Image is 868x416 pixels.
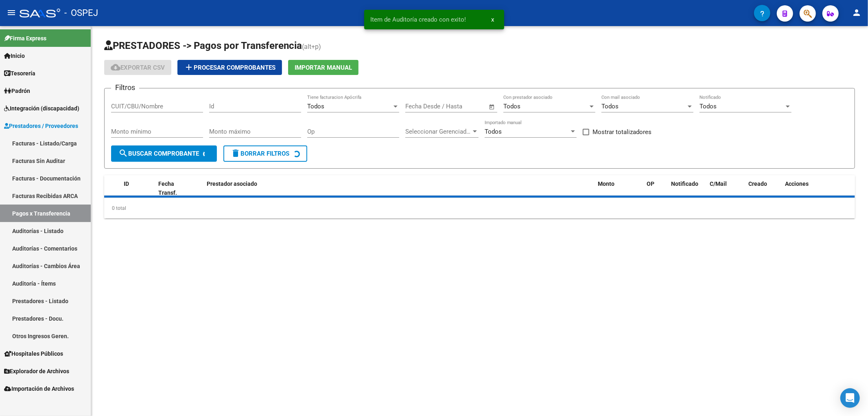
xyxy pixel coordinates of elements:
datatable-header-cell: Acciones [782,175,855,202]
span: Firma Express [4,34,46,43]
span: Integración (discapacidad) [4,104,79,113]
button: Importar Manual [288,60,359,75]
span: Item de Auditoría creado con exito! [371,15,466,24]
datatable-header-cell: C/Mail [706,175,745,202]
span: Procesar Comprobantes [184,64,275,71]
span: Buscar Comprobante [118,150,199,157]
span: Acciones [785,180,809,187]
span: (alt+p) [302,43,321,51]
datatable-header-cell: OP [643,175,668,202]
span: x [492,16,494,23]
span: Inicio [4,51,25,60]
span: Creado [748,180,767,187]
datatable-header-cell: ID [120,175,155,202]
mat-icon: cloud_download [111,62,120,72]
mat-icon: person [852,8,861,18]
span: Monto [598,180,614,187]
mat-icon: add [184,62,194,72]
input: Fecha fin [446,103,485,110]
button: Buscar Comprobante [111,145,217,162]
datatable-header-cell: Prestador asociado [203,175,595,202]
mat-icon: delete [231,148,241,158]
span: Fecha Transf. [158,180,177,196]
span: Padrón [4,86,30,95]
span: C/Mail [710,180,727,187]
mat-icon: menu [7,8,16,18]
div: Open Intercom Messenger [840,388,860,408]
button: x [485,12,501,27]
span: Importar Manual [295,64,352,71]
span: Explorador de Archivos [4,367,69,376]
span: Tesorería [4,69,35,78]
button: Open calendar [488,102,497,112]
span: Notificado [671,180,698,187]
span: Hospitales Públicos [4,349,63,358]
span: Seleccionar Gerenciador [405,128,471,135]
button: Exportar CSV [104,60,171,75]
span: Todos [503,103,520,110]
span: - OSPEJ [64,4,98,22]
span: Exportar CSV [111,64,165,71]
span: ID [124,180,129,187]
datatable-header-cell: Fecha Transf. [155,175,192,202]
div: 0 total [104,198,855,218]
span: PRESTADORES -> Pagos por Transferencia [104,40,302,51]
datatable-header-cell: Monto [595,175,643,202]
span: Todos [307,103,324,110]
span: Importación de Archivos [4,384,74,393]
span: Todos [700,103,717,110]
datatable-header-cell: Creado [745,175,782,202]
span: Mostrar totalizadores [593,127,652,137]
button: Borrar Filtros [223,145,307,162]
span: Todos [485,128,502,135]
input: Fecha inicio [405,103,438,110]
span: Prestador asociado [207,180,257,187]
button: Procesar Comprobantes [177,60,282,75]
span: OP [647,180,654,187]
span: Prestadores / Proveedores [4,121,78,130]
span: Borrar Filtros [231,150,289,157]
h3: Filtros [111,82,139,93]
mat-icon: search [118,148,128,158]
span: Todos [601,103,619,110]
datatable-header-cell: Notificado [668,175,706,202]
